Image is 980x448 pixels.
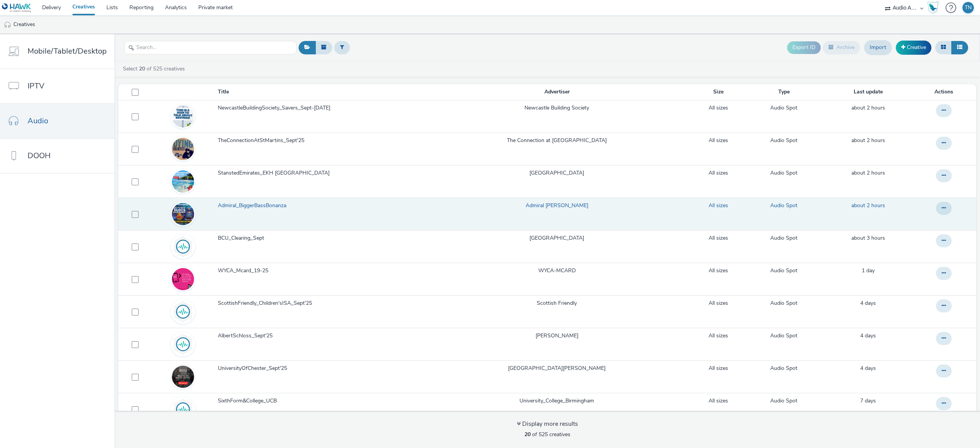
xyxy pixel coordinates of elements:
[218,365,422,376] a: UniversityOfChester_Sept'25
[927,2,939,14] img: Hawk Academy
[709,137,728,144] a: All sizes
[965,2,972,13] div: TN
[172,138,194,160] img: 1a5b46fb-d7cd-42c3-a3d0-4fdd14b0cbaa.jpg
[770,299,797,307] a: Audio Spot
[218,332,422,343] a: AlbertSchloss_Sept'25
[423,84,691,100] th: Advertiser
[691,84,746,100] th: Size
[172,268,194,290] img: 9a8b4296-3e35-473b-9866-27a9c08ead1d.jpg
[172,170,194,193] img: 61fb7056-b7af-4db3-a44e-1dba627c6a63.jpg
[529,169,584,177] a: [GEOGRAPHIC_DATA]
[124,41,297,54] input: Search...
[851,234,885,242] span: about 3 hours
[927,2,942,14] a: Hawk Academy
[2,3,31,13] img: undefined Logo
[851,234,885,242] a: 12 September 2025, 13:04
[851,169,885,177] span: about 2 hours
[851,104,885,112] a: 12 September 2025, 14:18
[709,202,728,209] a: All sizes
[172,398,194,420] img: audio.svg
[517,420,578,428] div: Display more results
[935,41,952,54] button: Grid
[770,397,797,405] a: Audio Spot
[218,104,333,112] span: NewcastleBuildingSociety_Savers_Sept-[DATE]
[529,234,584,242] a: [GEOGRAPHIC_DATA]
[218,169,333,177] span: StanstedEmirates_EKH [GEOGRAPHIC_DATA]
[218,397,280,405] span: SixthForm&College_UCB
[709,299,728,307] a: All sizes
[218,202,289,209] span: Admiral_BiggerBassBonanza
[860,332,876,340] a: 8 September 2025, 14:58
[217,84,423,100] th: Title
[172,235,194,258] img: audio.svg
[851,137,885,144] a: 12 September 2025, 14:12
[862,267,875,275] a: 11 September 2025, 15:30
[860,365,876,372] a: 8 September 2025, 13:47
[851,202,885,209] a: 12 September 2025, 13:34
[770,169,797,177] a: Audio Spot
[524,104,589,112] a: Newcastle Building Society
[770,137,797,144] a: Audio Spot
[896,41,931,54] a: Creative
[538,267,576,275] a: WYCA-MCARD
[218,104,422,116] a: NewcastleBuildingSociety_Savers_Sept-[DATE]
[507,137,607,144] a: The Connection at [GEOGRAPHIC_DATA]
[526,202,588,209] a: Admiral [PERSON_NAME]
[860,397,876,405] div: 5 September 2025, 18:40
[218,267,422,278] a: WYCA_Mcard_19-25
[770,202,797,209] a: Audio Spot
[139,65,145,72] strong: 20
[524,431,570,438] span: of 525 creatives
[218,299,422,311] a: ScottishFriendly_Children'sISA_Sept'25
[860,299,876,307] a: 8 September 2025, 16:55
[172,301,194,323] img: audio.svg
[851,169,885,177] div: 12 September 2025, 13:55
[218,234,422,246] a: BCU_Clearing_Sept
[218,332,276,340] span: AlbertSchloss_Sept'25
[172,333,194,355] img: audio.svg
[28,150,51,161] span: DOOH
[218,234,267,242] span: BCU_Clearing_Sept
[860,332,876,339] span: 4 days
[709,397,728,405] a: All sizes
[172,366,194,388] img: ddb0e2bd-69de-43be-887c-9e4c3c772410.png
[823,41,860,54] button: Archive
[787,41,821,54] button: Export ID
[822,84,915,100] th: Last update
[860,365,876,372] span: 4 days
[122,65,188,72] a: Select of 525 creatives
[770,234,797,242] a: Audio Spot
[524,431,531,438] strong: 20
[709,169,728,177] a: All sizes
[770,104,797,112] a: Audio Spot
[851,202,885,209] span: about 2 hours
[28,115,48,126] span: Audio
[860,299,876,307] span: 4 days
[770,267,797,275] a: Audio Spot
[862,267,875,274] span: 1 day
[770,365,797,372] a: Audio Spot
[537,299,577,307] a: Scottish Friendly
[709,332,728,340] a: All sizes
[709,234,728,242] a: All sizes
[508,365,606,372] a: [GEOGRAPHIC_DATA][PERSON_NAME]
[851,104,885,111] span: about 2 hours
[218,137,422,148] a: TheConnectionAtStMartins_Sept'25
[860,397,876,404] span: 7 days
[951,41,968,54] button: Table
[218,202,422,213] a: Admiral_BiggerBassBonanza
[172,203,194,225] img: 437aace6-ab45-43f5-b354-dc90f85e5140.jpg
[218,137,307,144] span: TheConnectionAtStMartins_Sept'25
[218,267,271,275] span: WYCA_Mcard_19-25
[4,21,11,29] img: audio
[709,104,728,112] a: All sizes
[28,46,107,57] span: Mobile/Tablet/Desktop
[864,40,892,55] a: Import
